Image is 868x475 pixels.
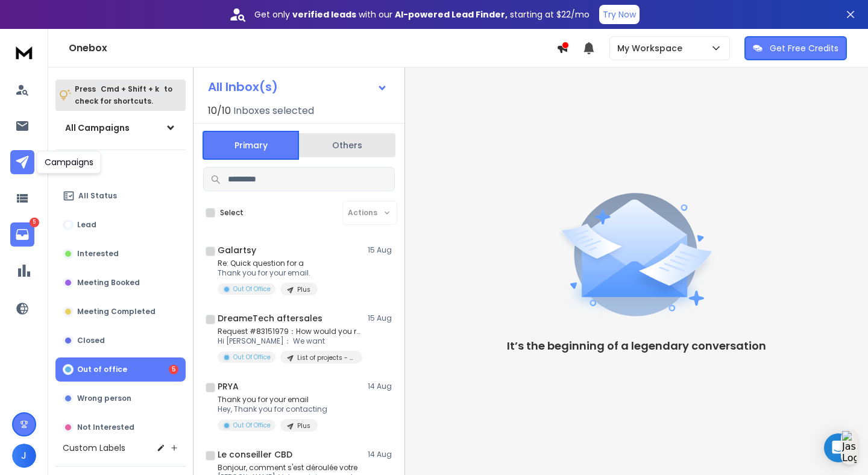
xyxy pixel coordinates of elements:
[77,394,131,403] p: Wrong person
[55,300,186,324] button: Meeting Completed
[218,327,362,336] p: Request #83151979：How would you rate
[55,242,186,266] button: Interested
[12,41,36,63] img: logo
[368,382,395,391] p: 14 Aug
[55,386,186,411] button: Wrong person
[218,395,327,404] p: Thank you for your email
[77,278,140,288] p: Meeting Booked
[233,421,271,430] p: Out Of Office
[55,415,186,439] button: Not Interested
[12,444,36,468] button: J
[55,329,186,353] button: Closed
[744,36,847,60] button: Get Free Credits
[208,81,278,93] h1: All Inbox(s)
[218,404,327,414] p: Hey, Thank you for contacting
[220,208,244,218] label: Select
[77,336,105,345] p: Closed
[77,220,96,230] p: Lead
[77,249,119,259] p: Interested
[198,75,397,99] button: All Inbox(s)
[368,245,395,255] p: 15 Aug
[218,312,322,324] h1: DreameTech aftersales
[603,8,636,20] p: Try Now
[599,5,640,24] button: Try Now
[233,353,271,362] p: Out Of Office
[297,285,310,294] p: Plus
[233,104,314,118] h3: Inboxes selected
[208,104,231,118] span: 10 / 10
[77,365,127,374] p: Out of office
[55,213,186,237] button: Lead
[368,450,395,459] p: 14 Aug
[65,122,130,134] h1: All Campaigns
[55,184,186,208] button: All Status
[218,259,318,268] p: Re: Quick question for a
[218,268,318,278] p: Thank you for your email.
[617,42,687,54] p: My Workspace
[218,244,256,256] h1: Galartsy
[55,160,186,177] h3: Filters
[297,353,355,362] p: List of projects - 2nd email link
[30,218,39,227] p: 5
[55,271,186,295] button: Meeting Booked
[218,380,239,392] h1: PRYA
[218,448,292,461] h1: Le conseiller CBD
[233,285,271,294] p: Out Of Office
[77,423,134,432] p: Not Interested
[368,313,395,323] p: 15 Aug
[69,41,556,55] h1: Onebox
[297,421,310,430] p: Plus
[10,222,34,247] a: 5
[770,42,838,54] p: Get Free Credits
[75,83,172,107] p: Press to check for shortcuts.
[169,365,178,374] div: 5
[218,463,357,473] p: Bonjour, comment s'est déroulée votre
[78,191,117,201] p: All Status
[299,132,395,159] button: Others
[203,131,299,160] button: Primary
[37,151,101,174] div: Campaigns
[218,336,362,346] p: Hi [PERSON_NAME]： We want
[55,116,186,140] button: All Campaigns
[77,307,156,316] p: Meeting Completed
[63,442,125,454] h3: Custom Labels
[824,433,853,462] div: Open Intercom Messenger
[254,8,590,20] p: Get only with our starting at $22/mo
[99,82,161,96] span: Cmd + Shift + k
[395,8,508,20] strong: AI-powered Lead Finder,
[55,357,186,382] button: Out of office5
[292,8,356,20] strong: verified leads
[507,338,766,354] p: It’s the beginning of a legendary conversation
